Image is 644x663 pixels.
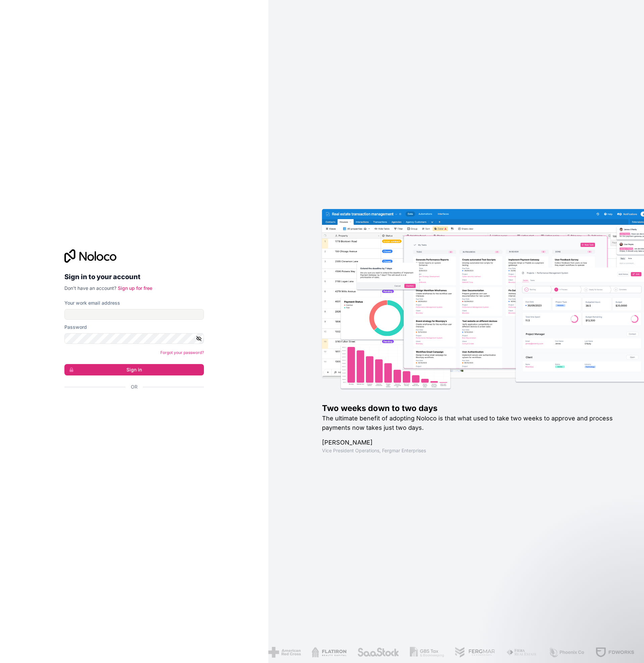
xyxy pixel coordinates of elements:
input: Email address [64,309,204,320]
img: /assets/flatiron-C8eUkumj.png [311,647,346,658]
button: Sign in [64,364,204,375]
img: /assets/gbstax-C-GtDUiK.png [410,647,444,658]
a: Sign up for free [118,285,152,291]
span: Or [131,384,138,390]
div: Sign in with Google. Opens in new tab [64,398,199,412]
iframe: Intercom notifications message [510,613,644,660]
a: Forgot your password? [160,350,204,355]
img: /assets/fergmar-CudnrXN5.png [454,647,495,658]
h2: The ultimate benefit of adopting Noloco is that what used to take two weeks to approve and proces... [322,414,623,432]
h1: [PERSON_NAME] [322,438,623,447]
label: Your work email address [64,300,120,306]
h1: Vice President Operations , Fergmar Enterprises [322,447,623,454]
img: /assets/fiera-fwj2N5v4.png [506,647,538,658]
label: Password [64,324,87,330]
img: /assets/saastock-C6Zbiodz.png [357,647,399,658]
img: /assets/american-red-cross-BAupjrZR.png [268,647,301,658]
input: Password [64,333,204,344]
h2: Sign in to your account [64,271,204,283]
iframe: Sign in with Google Button [61,398,202,412]
span: Don't have an account? [64,285,116,291]
h1: Two weeks down to two days [322,403,623,414]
